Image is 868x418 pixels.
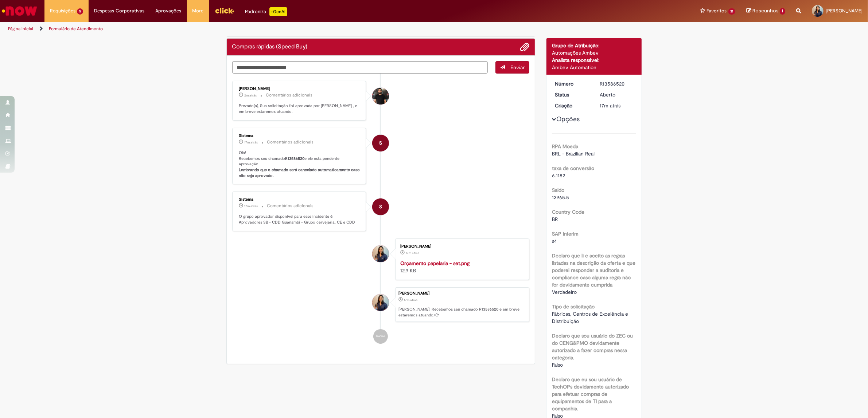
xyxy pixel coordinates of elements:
[520,42,529,52] button: Adicionar anexos
[746,8,785,15] a: Rascunhos
[400,260,470,267] a: Orçamento papelaria - set.png
[232,74,530,351] ul: Histórico de tíquete
[77,8,83,15] span: 5
[232,44,308,50] h2: Compras rápidas (Speed Buy) Histórico de tíquete
[495,61,529,74] button: Enviar
[239,103,361,114] p: Prezado(a), Sua solicitação foi aprovada por [PERSON_NAME] , e em breve estaremos atuando.
[600,102,620,109] span: 17m atrás
[552,332,633,361] b: Declaro que sou usuário do ZEC ou do CENG&PMO devidamente autorizado a fazer compras nessa catego...
[552,42,636,49] div: Grupo de Atribuição:
[94,7,145,15] span: Despesas Corporativas
[404,298,417,302] time: 01/10/2025 15:01:25
[372,294,389,311] div: Jamille Teixeira Rocha
[552,172,565,179] span: 6.1182
[752,7,779,14] span: Rascunhos
[379,198,382,216] span: S
[232,61,488,74] textarea: Digite sua mensagem aqui...
[239,150,361,179] p: Olá! Recebemos seu chamado e ele esta pendente aprovação.
[232,287,530,322] li: Jamille Teixeira Rocha
[400,260,522,274] div: 12.9 KB
[600,91,634,98] div: Aberto
[406,251,419,255] time: 01/10/2025 15:01:20
[156,7,182,15] span: Aprovações
[600,102,634,109] div: 01/10/2025 15:01:25
[266,92,313,98] small: Comentários adicionais
[552,194,569,201] span: 12965.5
[510,64,525,71] span: Enviar
[600,102,620,109] time: 01/10/2025 15:01:25
[1,4,38,18] img: ServiceNow
[552,216,558,222] span: BR
[239,134,361,138] div: Sistema
[552,143,578,150] b: RPA Moeda
[239,167,361,178] b: Lembrando que o chamado será cancelado automaticamente caso não seja aprovado.
[398,291,525,296] div: [PERSON_NAME]
[245,93,257,98] span: 2m atrás
[372,245,389,262] div: Jamille Teixeira Rocha
[372,198,389,215] div: System
[5,22,573,36] ul: Trilhas de página
[552,49,636,56] div: Automações Ambev
[552,64,636,71] div: Ambev Automation
[552,238,557,244] span: s4
[8,26,33,32] a: Página inicial
[239,197,361,202] div: Sistema
[552,303,595,310] b: Tipo de solicitação
[245,140,258,145] time: 01/10/2025 15:01:38
[215,5,234,16] img: click_logo_yellow_360x200.png
[552,150,595,157] span: BRL - Brazilian Real
[245,204,258,208] time: 01/10/2025 15:01:34
[245,93,257,98] time: 01/10/2025 15:16:20
[552,56,636,64] div: Analista responsável:
[552,230,579,237] b: SAP Interim
[245,204,258,208] span: 17m atrás
[269,7,287,16] p: +GenAi
[600,80,634,87] div: R13586520
[239,87,361,91] div: [PERSON_NAME]
[267,203,314,209] small: Comentários adicionais
[728,8,736,15] span: 31
[404,298,417,302] span: 17m atrás
[552,289,577,295] span: Verdadeiro
[239,214,361,225] p: O grupo aprovador disponível para esse incidente é: Aprovadores SB - CDD Guanambi - Grupo cerveja...
[826,8,863,14] span: [PERSON_NAME]
[780,8,785,15] span: 1
[267,139,314,145] small: Comentários adicionais
[285,156,305,161] b: R13586520
[398,307,525,318] p: [PERSON_NAME]! Recebemos seu chamado R13586520 e em breve estaremos atuando.
[372,88,389,104] div: Tiago Rocha Alves
[372,135,389,151] div: System
[552,187,564,193] b: Saldo
[379,134,382,152] span: S
[549,102,594,109] dt: Criação
[552,209,584,215] b: Country Code
[192,7,204,15] span: More
[549,80,594,87] dt: Número
[549,91,594,98] dt: Status
[49,26,103,32] a: Formulário de Atendimento
[406,251,419,255] span: 17m atrás
[400,244,522,249] div: [PERSON_NAME]
[50,7,75,15] span: Requisições
[552,252,635,288] b: Declaro que li e aceito as regras listadas na descrição da oferta e que poderei responder a audit...
[707,7,727,15] span: Favoritos
[552,165,594,171] b: taxa de conversão
[245,140,258,145] span: 17m atrás
[552,311,630,324] span: Fábricas, Centros de Excelência e Distribuição
[552,362,563,368] span: Falso
[245,7,287,16] div: Padroniza
[552,376,629,412] b: Declaro que eu sou usuário de TechOPs devidamente autorizado para efetuar compras de equipamentos...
